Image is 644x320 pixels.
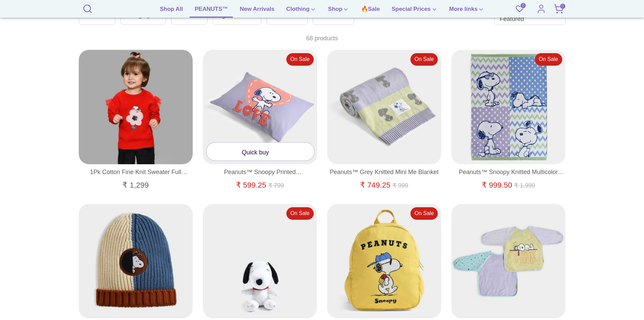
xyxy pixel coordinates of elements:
[190,5,233,18] a: PEANUTS™
[327,204,442,318] a: Peanuts™ Yellow Woven Backpack for Kids School Bag 2
[520,3,526,8] span: 0
[387,5,443,18] a: Special Prices
[79,204,193,318] a: Peanuts™ Caramel Knitted Cap Cap 1
[79,167,193,177] a: 1Pk Cotton Fine Knit Sweater Full Sleeves
[392,182,408,189] span: ₹ 999
[360,181,390,189] span: ₹ 749.25
[323,5,354,18] a: Shop
[534,2,548,16] a: Account
[327,50,442,164] a: Peanuts™ Grey Knitted Mini Me Blanket Blanket 2
[207,143,314,161] a: Quick buy
[79,34,566,43] p: 68 products
[268,182,284,189] span: ₹ 799
[281,5,321,18] a: Clothing
[79,50,193,164] a: Peanuts™ Snoopy Viva Knitted Sweater Sweater Full Sleeves 1
[560,3,566,9] span: 0
[286,53,314,66] span: On Sale
[286,207,314,220] span: On Sale
[535,53,562,66] span: On Sale
[482,181,512,189] span: ₹ 999.50
[235,5,279,18] a: New Arrivals
[356,5,385,18] a: 🔥Sale
[81,3,94,10] a: Search
[327,167,442,177] a: Peanuts™ Grey Knitted Mini Me Blanket
[451,167,566,177] a: Peanuts™ Snoopy Knitted Multicolor Blanket
[122,181,149,189] span: ₹ 1,299
[410,53,438,66] span: On Sale
[552,2,566,16] a: 0
[236,181,266,189] span: ₹ 599.25
[155,5,188,18] a: Shop All
[444,5,490,18] a: More links
[451,204,566,318] a: Peanuts™ Coverall Multicolor Bib Pack of 2 Bibs 2
[203,204,317,318] a: Peanuts Mini Snoopy Soft Toy Soft Toys 1
[410,207,438,220] span: On Sale
[514,182,535,189] span: ₹ 1,999
[203,167,317,177] a: Peanuts™ Snoopy Printed [PERSON_NAME] Pillow
[451,50,566,164] a: Peanuts™ Snoopy Knitted Multicolor Blanket Blanket 4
